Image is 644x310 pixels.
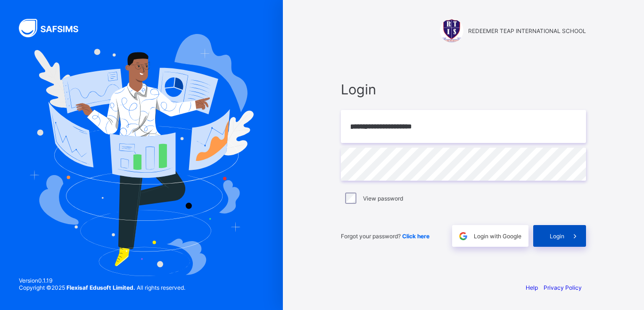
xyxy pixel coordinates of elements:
[363,195,403,202] label: View password
[19,277,185,284] span: Version 0.1.19
[19,19,90,37] img: SAFSIMS Logo
[474,233,521,240] span: Login with Google
[458,231,469,242] img: google.396cfc9801f0270233282035f929180a.svg
[66,284,135,291] strong: Flexisaf Edusoft Limited.
[341,81,586,98] span: Login
[341,233,429,240] span: Forgot your password?
[550,233,564,240] span: Login
[402,233,429,240] a: Click here
[468,27,586,34] span: REDEEMER TEAP INTERNATIONAL SCHOOL
[19,284,185,291] span: Copyright © 2025 All rights reserved.
[544,284,582,291] a: Privacy Policy
[526,284,538,291] a: Help
[29,34,254,276] img: Hero Image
